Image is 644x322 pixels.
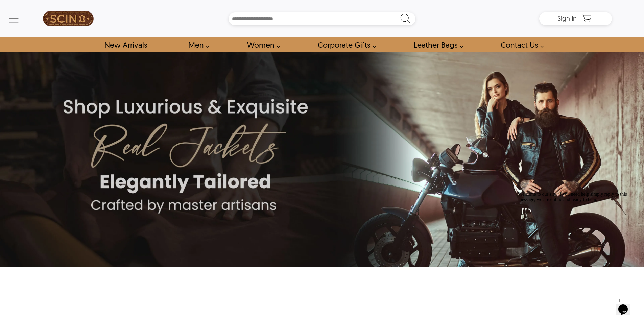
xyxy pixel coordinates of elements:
[406,37,467,52] a: Shop Leather Bags
[557,16,577,22] a: Sign in
[616,295,637,315] iframe: chat widget
[516,189,637,292] iframe: chat widget
[310,37,380,52] a: Shop Leather Corporate Gifts
[43,3,94,34] img: SCIN
[493,37,547,52] a: contact-us
[97,37,154,52] a: Shop New Arrivals
[3,3,112,13] span: Welcome to our site, if you need help simply reply to this message, we are online and ready to help.
[3,3,124,14] div: Welcome to our site, if you need help simply reply to this message, we are online and ready to help.
[181,37,213,52] a: shop men's leather jackets
[239,37,284,52] a: Shop Women Leather Jackets
[557,14,577,22] span: Sign in
[32,3,104,34] a: SCIN
[580,14,594,24] a: Shopping Cart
